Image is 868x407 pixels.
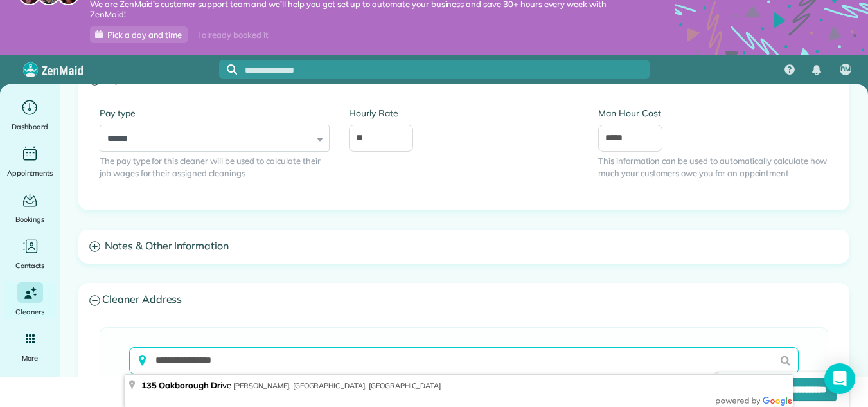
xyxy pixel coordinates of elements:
[15,305,44,318] span: Cleaners
[227,64,237,75] svg: Focus search
[5,97,55,133] a: Dashboard
[12,120,48,133] span: Dashboard
[5,143,55,179] a: Appointments
[233,381,441,390] span: [PERSON_NAME], [GEOGRAPHIC_DATA], [GEOGRAPHIC_DATA]
[100,107,330,120] label: Pay type
[7,167,53,179] span: Appointments
[803,56,830,84] div: Notifications
[90,26,188,43] a: Pick a day and time
[15,259,44,272] span: Contacts
[219,64,237,75] button: Focus search
[141,380,157,390] span: 135
[100,155,330,180] span: The pay type for this cleaner will be used to calculate their job wages for their assigned cleanings
[349,107,579,120] label: Hourly Rate
[107,30,182,40] span: Pick a day and time
[22,352,38,365] span: More
[5,190,55,226] a: Bookings
[159,380,221,390] span: Oakborough Dr
[824,363,855,394] div: Open Intercom Messenger
[190,27,276,43] div: I already booked it
[598,155,828,180] span: This information can be used to automatically calculate how much your customers owe you for an ap...
[840,64,851,75] span: BM
[774,55,868,84] nav: Main
[79,284,849,316] a: Cleaner Address
[5,282,55,318] a: Cleaners
[15,213,45,226] span: Bookings
[141,380,233,390] span: ive
[598,107,828,120] label: Man Hour Cost
[5,236,55,272] a: Contacts
[79,230,849,263] a: Notes & Other Information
